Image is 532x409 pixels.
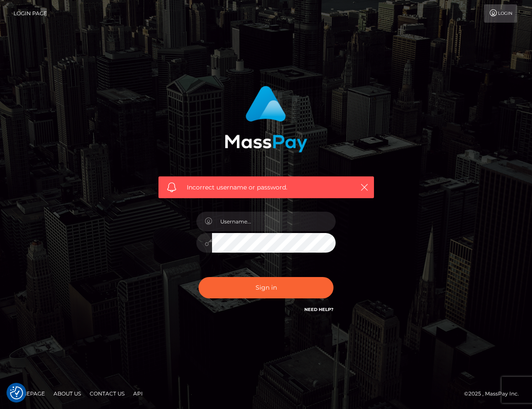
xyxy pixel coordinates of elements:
a: Login Page [13,4,47,23]
button: Consent Preferences [10,386,23,399]
button: Sign in [199,277,333,298]
a: About Us [50,387,84,400]
a: API [130,387,146,400]
img: Revisit consent button [10,386,23,399]
input: Username... [212,212,336,231]
a: Login [484,4,517,23]
div: © 2025 , MassPay Inc. [464,389,525,399]
img: MassPay Login [225,86,307,152]
a: Contact Us [86,387,128,400]
a: Need Help? [304,307,333,312]
span: Incorrect username or password. [187,183,346,192]
a: Homepage [10,387,48,400]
